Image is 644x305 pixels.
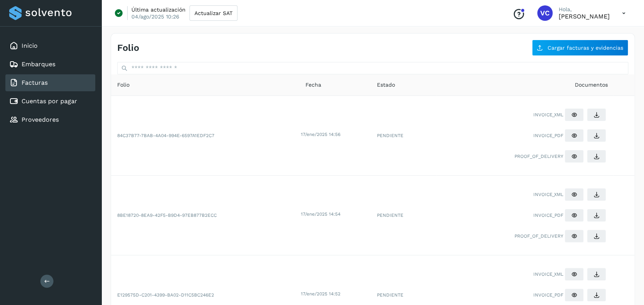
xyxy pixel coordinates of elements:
[22,116,59,123] a: Proveedores
[533,271,563,278] span: INVOICE_XML
[189,5,237,21] button: Actualizar SAT
[22,97,77,105] a: Cuentas por pagar
[533,292,563,298] span: INVOICE_PDF
[533,132,563,139] span: INVOICE_PDF
[371,176,436,255] td: PENDIENTE
[111,96,299,176] td: 84C37B77-7BAB-4A04-994E-6597A1EDF2C7
[532,40,628,56] button: Cargar facturas y evidencias
[300,131,369,138] div: 17/ene/2025 14:56
[5,111,95,128] div: Proveedores
[22,79,48,86] a: Facturas
[117,42,139,54] h4: Folio
[300,211,369,218] div: 17/ene/2025 14:54
[371,96,436,176] td: PENDIENTE
[548,45,623,50] span: Cargar facturas y evidencias
[111,176,299,255] td: 8BE18720-8EA9-42F5-B9D4-97EB877B2ECC
[533,212,563,219] span: INVOICE_PDF
[300,290,369,297] div: 17/ene/2025 14:52
[117,81,129,89] span: Folio
[22,42,38,49] a: Inicio
[22,60,55,68] a: Embarques
[533,191,563,198] span: INVOICE_XML
[5,74,95,91] div: Facturas
[559,6,610,13] p: Hola,
[514,233,563,240] span: PROOF_OF_DELIVERY
[5,56,95,73] div: Embarques
[305,81,321,89] span: Fecha
[574,81,607,89] span: Documentos
[131,6,186,13] p: Última actualización
[559,13,610,20] p: Viridiana Cruz
[131,13,179,20] p: 04/ago/2025 10:26
[514,153,563,160] span: PROOF_OF_DELIVERY
[377,81,395,89] span: Estado
[5,37,95,54] div: Inicio
[194,10,232,16] span: Actualizar SAT
[5,93,95,110] div: Cuentas por pagar
[533,111,563,118] span: INVOICE_XML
